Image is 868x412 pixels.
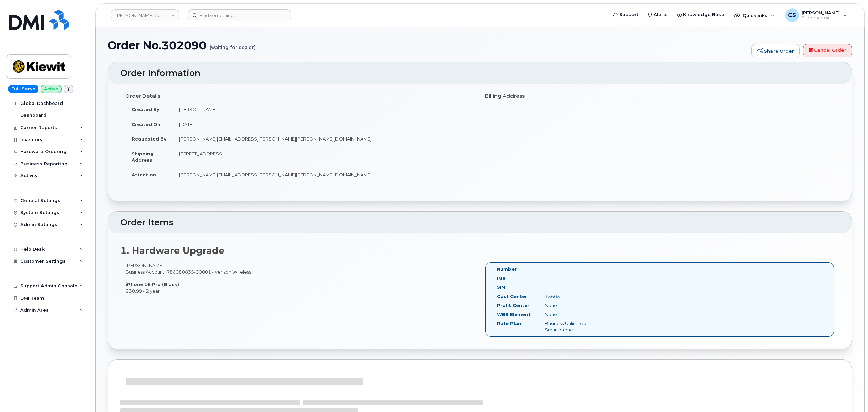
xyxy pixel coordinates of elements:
[497,284,505,291] label: SIM
[173,167,475,182] td: [PERSON_NAME][EMAIL_ADDRESS][PERSON_NAME][PERSON_NAME][DOMAIN_NAME]
[126,282,179,287] strong: iPhone 16 Pro (Black)
[497,293,527,300] label: Cost Center
[132,136,167,142] strong: Requested By
[132,121,160,127] strong: Created On
[497,266,517,273] label: Number
[540,302,607,309] div: None
[497,320,521,327] label: Rate Plan
[132,172,156,177] strong: Attention
[120,218,839,227] h2: Order Items
[125,93,475,99] h4: Order Details
[497,311,531,318] label: WBS Element
[751,44,800,58] a: Share Order
[173,102,475,117] td: [PERSON_NAME]
[803,44,852,58] a: Cancel Order
[173,146,475,167] td: [STREET_ADDRESS]
[173,117,475,132] td: [DATE]
[540,311,607,318] div: None
[497,302,530,309] label: Profit Center
[132,107,159,112] strong: Created By
[210,39,256,50] small: (waiting for dealer)
[173,131,475,146] td: [PERSON_NAME][EMAIL_ADDRESS][PERSON_NAME][PERSON_NAME][DOMAIN_NAME]
[485,93,834,99] h4: Billing Address
[132,151,154,163] strong: Shipping Address
[497,275,507,282] label: IMEI
[108,39,748,51] h1: Order No.302090
[120,245,224,256] strong: 1. Hardware Upgrade
[540,293,607,300] div: 15605
[120,262,480,294] div: [PERSON_NAME] Business Account: 786080835-00001 - Verizon Wireless $30.99 - 2 year
[120,69,839,78] h2: Order Information
[540,320,607,333] div: Business Unlimited Smartphone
